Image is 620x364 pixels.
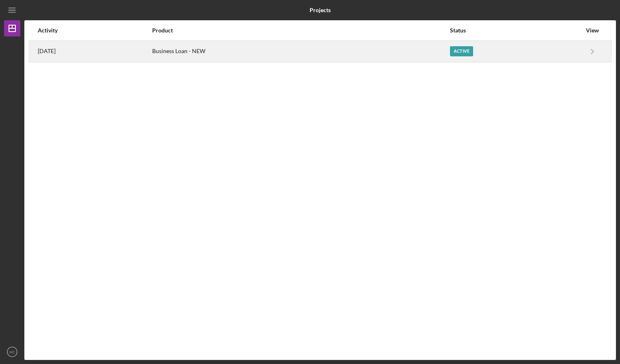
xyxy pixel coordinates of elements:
[450,46,473,56] div: Active
[450,27,581,34] div: Status
[152,41,450,62] div: Business Loan - NEW
[310,7,331,13] b: Projects
[38,27,151,34] div: Activity
[38,48,56,54] time: 2025-08-21 14:16
[582,27,603,34] div: View
[4,344,20,360] button: HC
[9,350,15,354] text: HC
[152,27,450,34] div: Product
